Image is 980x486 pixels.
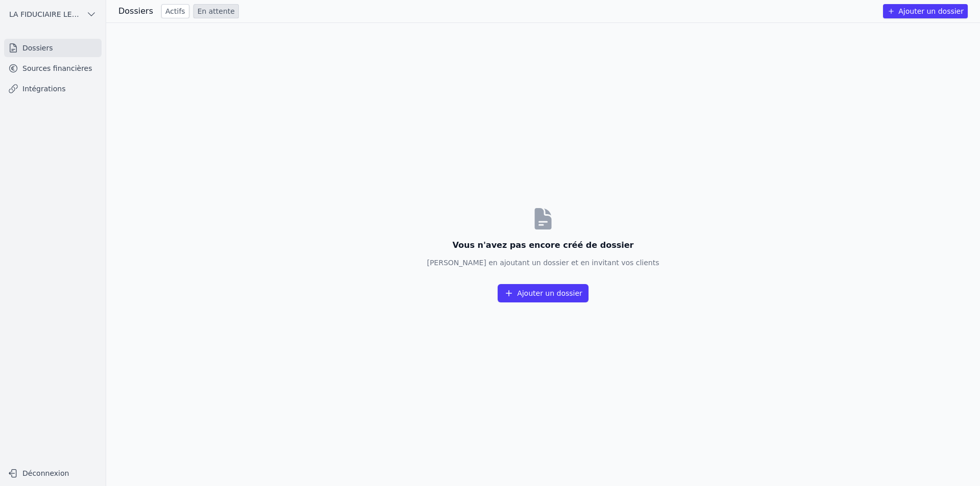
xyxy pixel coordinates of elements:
button: Ajouter un dossier [498,284,589,302]
h3: Dossiers [118,5,153,17]
a: Dossiers [4,39,102,57]
a: En attente [193,4,239,18]
button: Ajouter un dossier [883,4,968,18]
button: LA FIDUCIAIRE LEMAIRE SA [4,6,102,22]
a: Sources financières [4,59,102,78]
a: Intégrations [4,80,102,98]
span: LA FIDUCIAIRE LEMAIRE SA [9,9,82,19]
a: Actifs [161,4,189,18]
p: [PERSON_NAME] en ajoutant un dossier et en invitant vos clients [427,258,659,268]
button: Déconnexion [4,465,102,481]
h3: Vous n'avez pas encore créé de dossier [427,239,659,251]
